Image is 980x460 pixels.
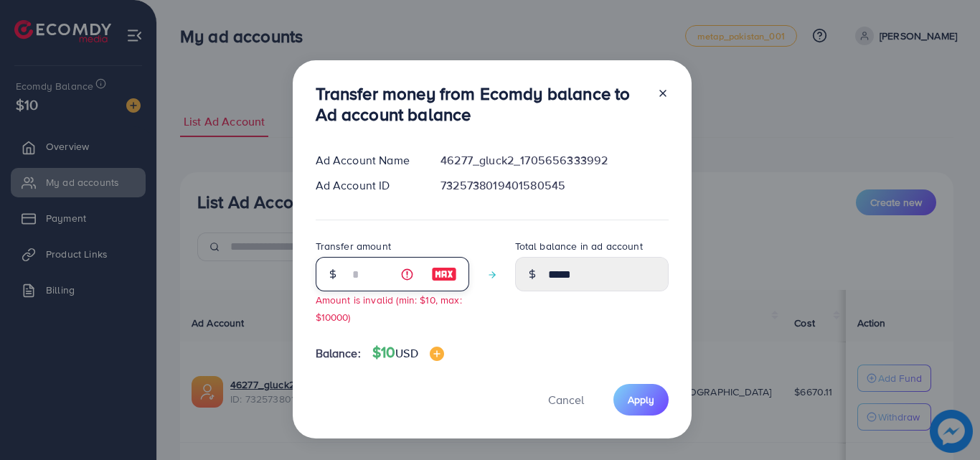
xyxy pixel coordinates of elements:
[429,152,679,169] div: 46277_gluck2_1705656333992
[316,345,361,362] span: Balance:
[316,83,646,125] h3: Transfer money from Ecomdy balance to Ad account balance
[316,239,391,253] label: Transfer amount
[515,239,643,253] label: Total balance in ad account
[304,177,430,194] div: Ad Account ID
[613,384,669,415] button: Apply
[430,347,444,361] img: image
[372,344,444,362] h4: $10
[431,266,457,283] img: image
[304,152,430,169] div: Ad Account Name
[628,393,654,407] span: Apply
[395,345,418,361] span: USD
[316,293,462,323] small: Amount is invalid (min: $10, max: $10000)
[530,384,602,415] button: Cancel
[429,177,679,194] div: 7325738019401580545
[548,392,584,408] span: Cancel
